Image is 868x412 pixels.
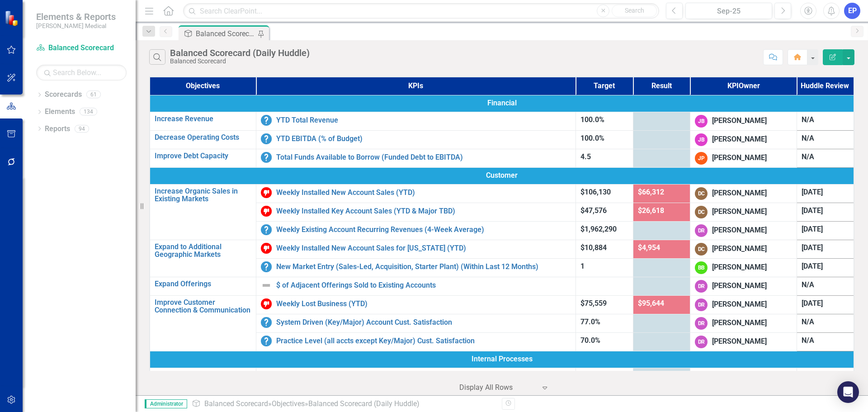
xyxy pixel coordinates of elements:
td: Double-Click to Edit Right Click for Context Menu [150,130,256,149]
a: Increase Organic Sales in Existing Markets [155,187,251,203]
img: No Information [261,152,272,163]
small: [PERSON_NAME] Medical [36,22,116,29]
div: 94 [75,125,89,133]
a: Practice Level (all accts except Key/Major) Cust. Satisfaction [276,337,571,345]
div: 134 [80,108,97,116]
td: Double-Click to Edit [690,203,797,221]
div: N/A [802,280,849,290]
img: No Information [261,261,272,272]
a: Expand to Additional Geographic Markets [155,243,251,259]
span: [DATE] [802,225,823,233]
a: Objectives [272,399,305,408]
div: [PERSON_NAME] [712,299,767,310]
div: DR [695,336,708,348]
a: Weekly Installed New Account Sales for [US_STATE] (YTD) [276,244,571,252]
div: DR [695,371,708,384]
td: Double-Click to Edit [797,184,854,203]
td: Double-Click to Edit Right Click for Context Menu [256,258,576,277]
td: Double-Click to Edit [797,221,854,240]
td: Double-Click to Edit [690,368,797,386]
a: Improve Debt Capacity [155,152,251,160]
span: Internal Processes [155,354,849,365]
span: [DATE] [802,188,823,196]
div: N/A [802,115,849,125]
div: DR [695,317,708,330]
span: $4,954 [638,243,660,252]
a: Expand Offerings [155,280,251,288]
div: [PERSON_NAME] [712,244,767,254]
td: Double-Click to Edit Right Click for Context Menu [256,203,576,221]
span: 70.0% [580,336,600,345]
div: BB [695,261,708,274]
span: $10,884 [580,243,607,252]
div: N/A [802,152,849,162]
div: [PERSON_NAME] [712,225,767,236]
span: 100.0% [580,115,604,124]
td: Double-Click to Edit [797,258,854,277]
span: 100.0% [580,134,604,142]
a: Weekly Existing Account Recurring Revenues (4-Week Average) [276,226,571,234]
td: Double-Click to Edit [690,184,797,203]
div: [PERSON_NAME] [712,318,767,328]
div: Balanced Scorecard (Daily Huddle) [170,48,310,58]
img: Not Defined [261,280,272,291]
img: No Information [261,317,272,328]
div: [PERSON_NAME] [712,116,767,126]
div: 61 [86,91,101,99]
a: Scorecards [45,90,82,100]
a: Improve Customer Connection & Communication [155,298,251,314]
a: Weekly Installed New Account Sales (YTD) [276,189,571,197]
td: Double-Click to Edit [797,368,854,386]
img: Below Target [261,206,272,217]
div: Balanced Scorecard (Daily Huddle) [196,28,255,39]
a: Elements [45,107,75,117]
span: [DATE] [802,206,823,215]
td: Double-Click to Edit [690,149,797,167]
td: Double-Click to Edit [797,130,854,149]
a: $ of Adjacent Offerings Sold to Existing Accounts [276,281,571,289]
div: Balanced Scorecard (Daily Huddle) [308,399,420,408]
span: $26,618 [638,206,664,215]
img: ClearPoint Strategy [5,10,20,26]
div: N/A [802,133,849,144]
td: Double-Click to Edit Right Click for Context Menu [256,277,576,295]
img: No Information [261,133,272,144]
td: Double-Click to Edit [690,240,797,258]
div: DC [695,243,708,256]
td: Double-Click to Edit [797,240,854,258]
span: $75,559 [580,299,607,308]
div: [PERSON_NAME] [712,281,767,291]
div: DC [695,206,708,218]
td: Double-Click to Edit [690,277,797,295]
img: No Information [261,224,272,235]
div: EP [844,3,860,19]
td: Double-Click to Edit Right Click for Context Menu [256,130,576,149]
span: [DATE] [802,299,823,308]
img: No Information [261,371,272,382]
td: Double-Click to Edit Right Click for Context Menu [256,240,576,258]
div: N/A [802,336,849,346]
img: Below Target [261,187,272,198]
td: Double-Click to Edit Right Click for Context Menu [256,221,576,240]
td: Double-Click to Edit [690,258,797,277]
td: Double-Click to Edit [150,167,854,184]
img: Below Target [261,298,272,309]
td: Double-Click to Edit [797,314,854,332]
div: DR [695,280,708,293]
td: Double-Click to Edit Right Click for Context Menu [256,314,576,332]
span: Financial [155,98,849,109]
span: $1,962,290 [580,225,617,233]
div: N/A [802,317,849,327]
td: Double-Click to Edit Right Click for Context Menu [256,184,576,203]
input: Search Below... [36,65,127,81]
span: 77.0% [580,317,600,326]
button: Search [612,5,657,17]
a: New Market Entry (Sales-Led, Acquisition, Starter Plant) (Within Last 12 Months) [276,263,571,271]
td: Double-Click to Edit [690,314,797,332]
div: Balanced Scorecard [170,58,310,65]
span: Search [625,7,644,14]
button: Sep-25 [685,3,772,19]
td: Double-Click to Edit Right Click for Context Menu [256,149,576,167]
div: DR [695,298,708,311]
td: Double-Click to Edit [797,112,854,130]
